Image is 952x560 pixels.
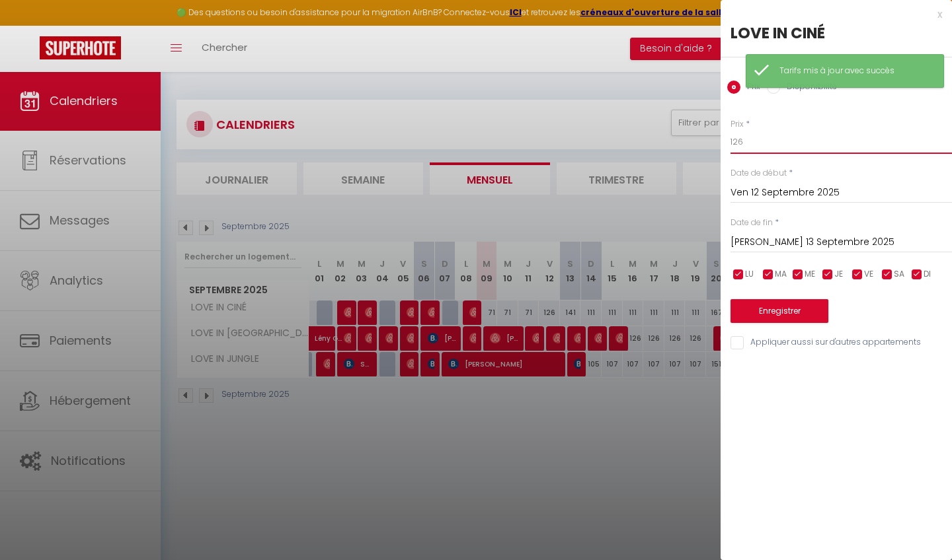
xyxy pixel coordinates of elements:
[924,268,931,281] span: DI
[731,299,828,323] button: Enregistrer
[864,268,873,281] span: VE
[740,81,760,95] label: Prix
[11,5,50,45] button: Ouvrir le widget de chat LiveChat
[731,22,942,44] div: LOVE IN CINÉ
[731,217,773,229] label: Date de fin
[721,7,942,22] div: x
[779,65,930,77] div: Tarifs mis à jour avec succès
[745,268,754,281] span: LU
[731,167,787,180] label: Date de début
[834,268,843,281] span: JE
[894,268,904,281] span: SA
[805,268,815,281] span: ME
[731,118,744,131] label: Prix
[775,268,787,281] span: MA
